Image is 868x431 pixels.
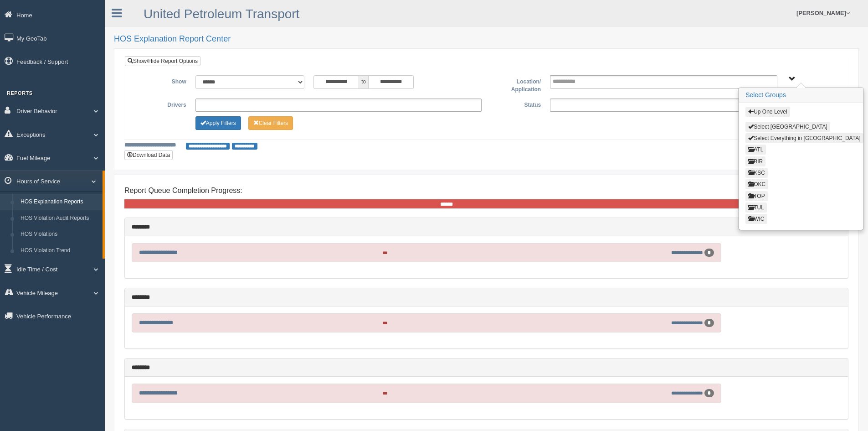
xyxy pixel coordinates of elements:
button: ATL [745,145,766,155]
label: Location/ Application [486,75,545,94]
button: BIR [745,156,765,166]
label: Status [486,99,545,109]
button: Select [GEOGRAPHIC_DATA] [745,122,830,132]
button: KSC [745,168,768,178]
button: TOP [745,191,767,201]
a: HOS Explanation Reports [16,194,103,210]
h3: Select Groups [739,88,863,103]
h2: HOS Explanation Report Center [114,35,859,44]
button: Up One Level [745,107,790,117]
button: WIC [745,214,767,224]
button: OKC [745,179,768,189]
h4: Report Queue Completion Progress: [124,187,848,195]
a: Show/Hide Report Options [125,56,200,66]
span: to [359,75,368,89]
label: Drivers [132,99,191,109]
a: HOS Violations [16,226,103,243]
label: Show [132,75,191,86]
button: Select Everything in [GEOGRAPHIC_DATA] [745,133,863,143]
a: United Petroleum Transport [144,7,299,21]
a: HOS Violation Trend [16,243,103,259]
button: TUL [745,203,767,213]
a: HOS Violation Audit Reports [16,210,103,227]
button: Download Data [124,150,173,160]
button: Change Filter Options [248,116,293,130]
button: Change Filter Options [195,116,241,130]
